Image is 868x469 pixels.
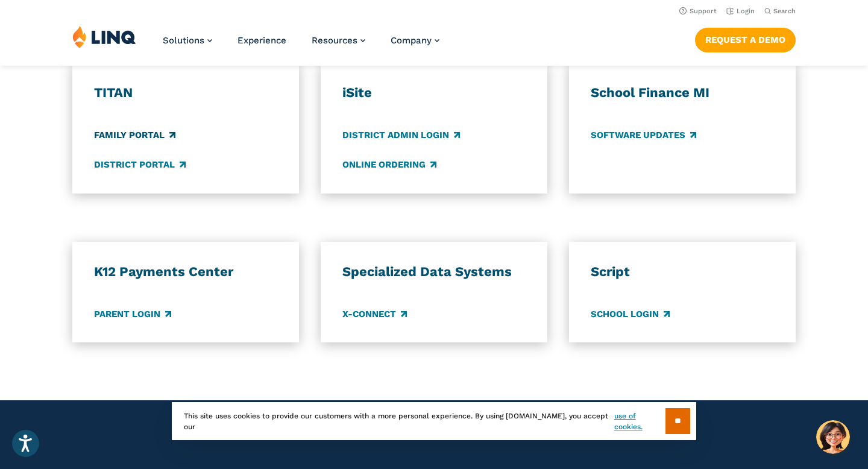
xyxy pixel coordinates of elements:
[726,7,755,15] a: Login
[391,35,432,46] span: Company
[163,35,212,46] a: Solutions
[695,28,796,52] a: Request a Demo
[237,35,286,46] a: Experience
[94,263,277,280] h3: K12 Payments Center
[816,420,850,454] button: Hello, have a question? Let’s chat.
[591,263,774,280] h3: Script
[591,128,696,142] a: Software Updates
[695,25,796,52] nav: Button Navigation
[94,159,186,172] a: District Portal
[72,25,136,48] img: LINQ | K‑12 Software
[163,25,439,65] nav: Primary Navigation
[764,7,796,16] button: Open Search Bar
[94,307,171,321] a: Parent Login
[342,84,526,101] h3: iSite
[342,263,526,280] h3: Specialized Data Systems
[679,7,717,15] a: Support
[342,307,407,321] a: X-Connect
[312,35,357,46] span: Resources
[163,35,204,46] span: Solutions
[172,402,696,440] div: This site uses cookies to provide our customers with a more personal experience. By using [DOMAIN...
[342,159,436,172] a: Online Ordering
[591,307,670,321] a: School Login
[591,84,774,101] h3: School Finance MI
[94,84,277,101] h3: TITAN
[614,411,665,432] a: use of cookies.
[94,128,175,142] a: Family Portal
[312,35,365,46] a: Resources
[773,7,796,15] span: Search
[391,35,439,46] a: Company
[342,128,460,142] a: District Admin Login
